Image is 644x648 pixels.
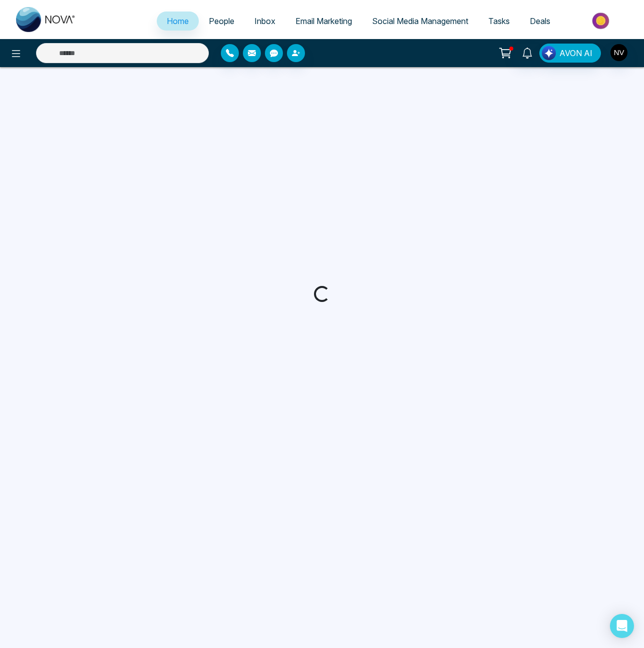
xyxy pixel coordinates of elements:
[209,16,234,26] span: People
[362,12,478,31] a: Social Media Management
[542,46,556,60] img: Lead Flow
[539,44,601,63] button: AVON AI
[295,16,352,26] span: Email Marketing
[254,16,275,26] span: Inbox
[565,10,638,32] img: Market-place.gif
[559,47,592,59] span: AVON AI
[199,12,244,31] a: People
[478,12,520,31] a: Tasks
[157,12,199,31] a: Home
[16,7,76,32] img: Nova CRM Logo
[488,16,510,26] span: Tasks
[244,12,285,31] a: Inbox
[530,16,550,26] span: Deals
[372,16,468,26] span: Social Media Management
[285,12,362,31] a: Email Marketing
[167,16,189,26] span: Home
[610,44,627,61] img: User Avatar
[520,12,560,31] a: Deals
[610,614,634,638] div: Open Intercom Messenger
